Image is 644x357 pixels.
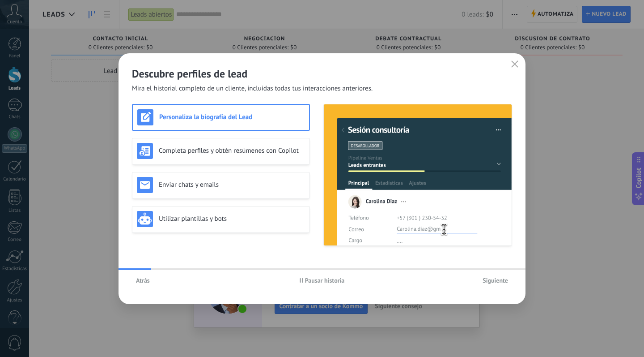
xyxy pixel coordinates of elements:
[159,146,305,155] h3: Completa perfiles y obtén resúmenes con Copilot
[296,274,349,287] button: Pausar historia
[159,215,305,223] h3: Utilizar plantillas y bots
[132,67,512,81] h2: Descubre perfiles de lead
[479,274,512,287] button: Siguiente
[483,277,508,284] span: Siguiente
[136,277,150,284] span: Atrás
[132,274,154,287] button: Atrás
[132,84,373,93] span: Mira el historial completo de un cliente, incluidas todas tus interacciones anteriores.
[159,113,305,121] h3: Personaliza la biografía del Lead
[305,277,345,284] span: Pausar historia
[159,181,305,189] h3: Enviar chats y emails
